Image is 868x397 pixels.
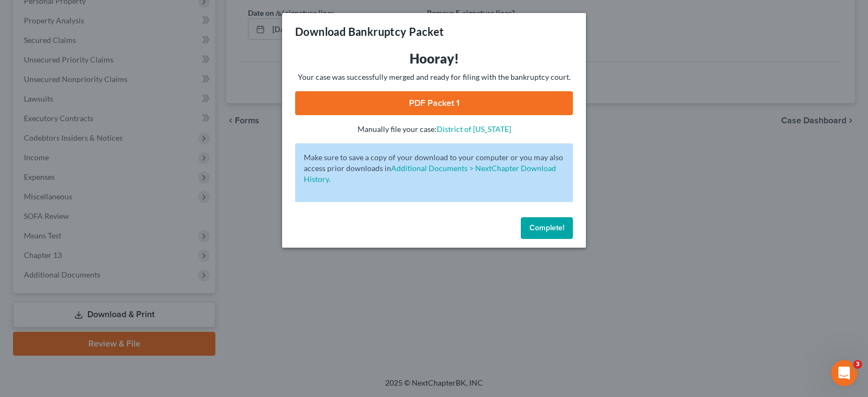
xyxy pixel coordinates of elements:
p: Make sure to save a copy of your download to your computer or you may also access prior downloads in [304,152,564,185]
span: 3 [853,360,862,369]
h3: Hooray! [295,50,573,67]
a: PDF Packet 1 [295,91,573,115]
h3: Download Bankruptcy Packet [295,24,444,39]
button: Complete! [521,217,573,239]
iframe: Intercom live chat [831,360,857,386]
span: Complete! [529,223,564,232]
a: District of [US_STATE] [437,124,511,134]
a: Additional Documents > NextChapter Download History. [304,163,556,184]
p: Manually file your case: [295,124,573,135]
p: Your case was successfully merged and ready for filing with the bankruptcy court. [295,72,573,83]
